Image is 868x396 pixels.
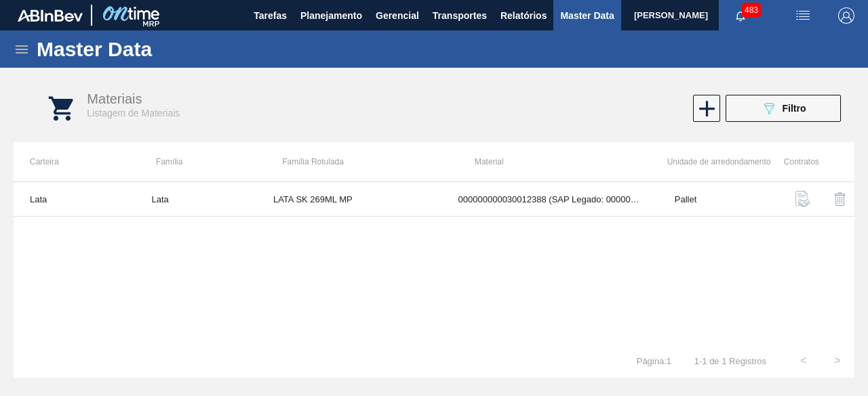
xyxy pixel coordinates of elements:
span: 483 [742,3,761,18]
button: > [821,344,854,378]
td: Lata [135,182,256,217]
div: Buscar Contratos Material [787,183,817,215]
button: Filtro [726,95,841,122]
button: contract-icon [787,183,819,215]
th: Família [140,142,266,181]
span: Master Data [560,7,614,24]
span: Planejamento [300,7,362,24]
button: < [787,344,821,378]
th: Família Rotulada [266,142,458,181]
img: contract-icon [795,191,811,207]
span: Materiais [87,91,142,106]
button: delete-icon [824,183,856,215]
th: Unidade de arredondamento [651,142,777,181]
span: Página : 1 [637,356,671,366]
span: Listagem de Materiais [87,108,180,118]
img: Logout [838,7,854,24]
th: Material [458,142,651,181]
th: Carteira [14,142,140,181]
td: Lata [14,182,135,217]
td: LATA SK 269ML MP [257,182,442,217]
img: TNhmsLtSVTkK8tSr43FrP2fwEKptu5GPRR3wAAAABJRU5ErkJggg== [18,9,83,22]
span: 1 - 1 de 1 Registros [692,356,766,366]
div: Desabilitar Material [824,183,854,215]
td: 000000000030012388 (SAP Legado: 000000000050798713) - LATA AL. 269ML SK MP 429 [442,182,658,217]
span: Tarefas [254,7,287,24]
th: Contratos [777,142,816,181]
img: userActions [795,7,811,24]
img: delete-icon [832,191,848,207]
button: Notificações [719,6,762,25]
span: Transportes [433,7,487,24]
span: Filtro [783,103,806,114]
td: Pallet [658,182,780,217]
span: Relatórios [500,7,547,24]
div: Habilitar Material [692,95,719,122]
h1: Master Data [37,41,277,57]
div: Filtrar Material [719,95,848,122]
span: Gerencial [376,7,419,24]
